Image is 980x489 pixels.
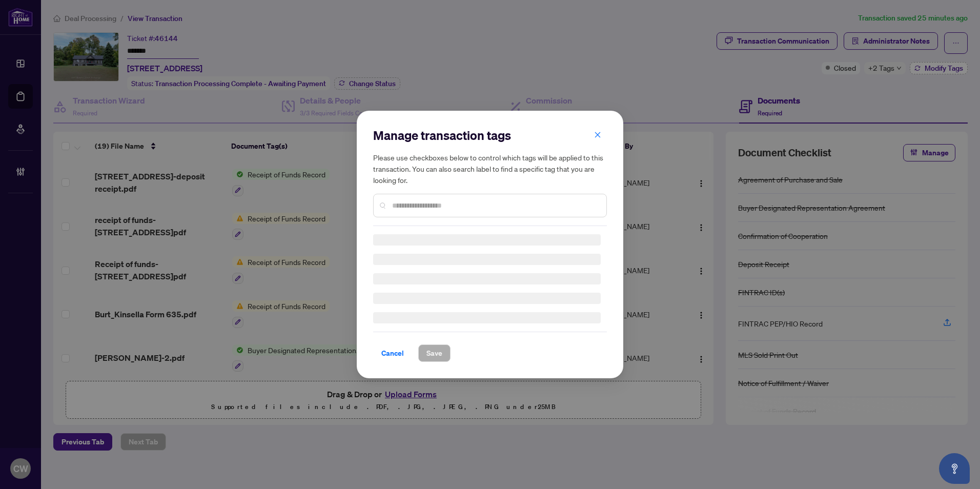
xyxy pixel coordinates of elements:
[373,152,607,186] h5: Please use checkboxes below to control which tags will be applied to this transaction. You can al...
[381,345,404,361] span: Cancel
[939,453,970,484] button: Open asap
[594,131,601,138] span: close
[418,344,451,362] button: Save
[373,344,412,362] button: Cancel
[373,127,607,144] h2: Manage transaction tags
